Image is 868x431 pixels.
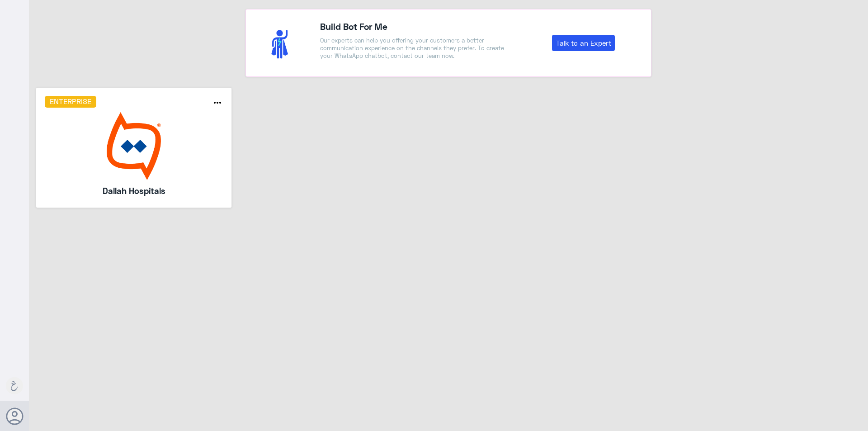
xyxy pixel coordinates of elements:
[212,97,223,110] button: more_horiz
[69,185,199,197] h5: Dallah Hospitals
[6,407,23,425] button: Avatar
[320,19,509,33] h4: Build Bot For Me
[45,96,97,108] h6: Enterprise
[212,97,223,108] i: more_horiz
[320,37,509,60] p: Our experts can help you offering your customers a better communication experience on the channel...
[45,112,223,180] img: bot image
[552,35,615,51] a: Talk to an Expert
